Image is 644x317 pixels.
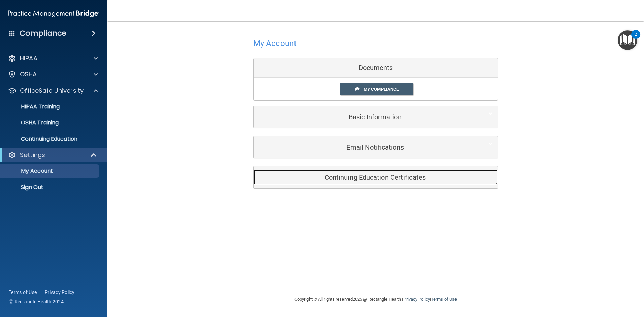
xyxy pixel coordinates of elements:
[259,113,472,121] h5: Basic Information
[364,87,399,92] span: My Compliance
[253,39,297,48] h4: My Account
[4,168,96,174] p: My Account
[20,70,37,78] p: OSHA
[8,54,98,62] a: HIPAA
[4,136,96,142] p: Continuing Education
[8,151,97,159] a: Settings
[403,297,430,302] a: Privacy Policy
[8,70,98,78] a: OSHA
[20,87,84,95] p: OfficeSafe University
[4,119,59,126] p: OSHA Training
[254,58,498,78] div: Documents
[20,151,45,159] p: Settings
[618,30,637,50] button: Open Resource Center, 2 new notifications
[20,29,66,38] h4: Compliance
[8,7,99,20] img: PMB logo
[528,269,636,296] iframe: Drift Widget Chat Controller
[8,87,98,95] a: OfficeSafe University
[259,174,472,181] h5: Continuing Education Certificates
[259,144,472,151] h5: Email Notifications
[9,298,64,305] span: Ⓒ Rectangle Health 2024
[431,297,457,302] a: Terms of Use
[9,289,37,296] a: Terms of Use
[259,170,493,185] a: Continuing Education Certificates
[45,289,75,296] a: Privacy Policy
[4,184,96,191] p: Sign Out
[20,54,37,62] p: HIPAA
[259,109,493,124] a: Basic Information
[4,103,60,110] p: HIPAA Training
[259,140,493,155] a: Email Notifications
[635,34,637,43] div: 2
[253,288,498,310] div: Copyright © All rights reserved 2025 @ Rectangle Health | |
